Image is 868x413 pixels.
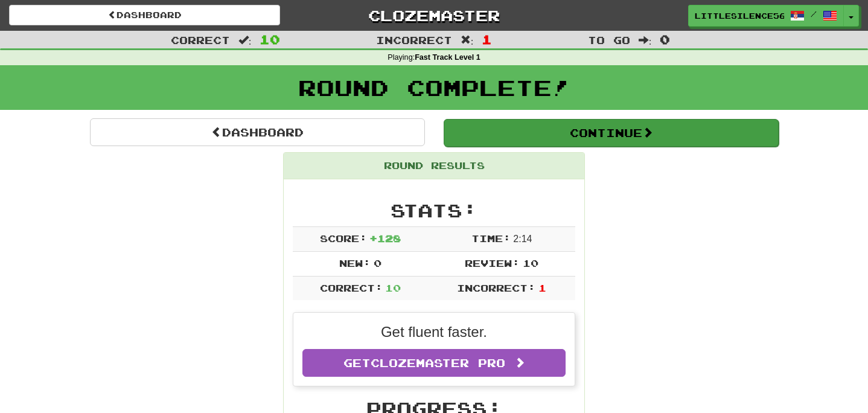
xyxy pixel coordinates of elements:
span: Correct [171,34,230,46]
h1: Round Complete! [4,75,864,100]
a: GetClozemaster Pro [302,349,566,377]
span: 0 [374,257,381,269]
button: Continue [444,119,779,147]
h2: Stats: [293,200,575,220]
p: Get fluent faster. [302,322,566,342]
span: Correct: [320,282,383,293]
span: 10 [260,32,280,46]
span: 10 [385,282,401,293]
span: + 128 [369,232,401,244]
span: / [811,10,817,18]
a: Clozemaster [298,5,569,26]
a: LittleSilence560 / [688,5,844,27]
span: Incorrect: [457,282,535,293]
span: New: [339,257,371,269]
span: Score: [320,232,367,244]
span: : [639,35,652,45]
a: Dashboard [9,5,280,25]
span: : [238,35,252,45]
span: 10 [523,257,538,269]
span: To go [588,34,630,46]
span: Time: [471,232,511,244]
a: Dashboard [90,118,425,146]
span: Incorrect [376,34,452,46]
span: LittleSilence560 [695,10,784,21]
span: Review: [465,257,520,269]
span: : [461,35,474,45]
span: Clozemaster Pro [371,356,505,370]
span: 0 [660,32,670,46]
span: 2 : 14 [513,234,532,244]
strong: Fast Track Level 1 [415,53,480,62]
span: 1 [482,32,492,46]
div: Round Results [284,153,584,179]
span: 1 [538,282,546,293]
